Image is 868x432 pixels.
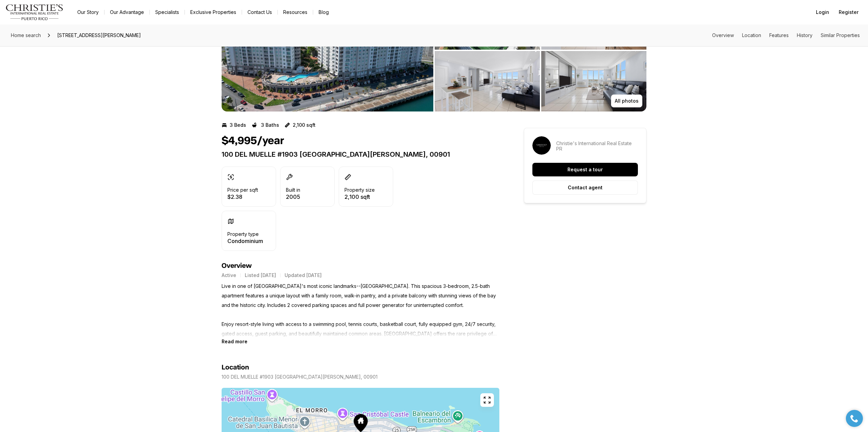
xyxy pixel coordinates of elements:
[567,167,603,172] p: Request a tour
[615,98,639,104] p: All photos
[261,122,279,128] p: 3 Baths
[816,10,829,15] span: Login
[712,32,734,38] a: Skip to: Overview
[222,363,249,371] h4: Location
[712,33,860,38] nav: Page section menu
[286,187,300,193] p: Built in
[556,141,638,152] p: Christie's International Real Estate PR
[11,32,41,38] span: Home search
[568,185,602,190] p: Contact agent
[105,7,149,17] a: Our Advantage
[222,339,247,344] button: Read more
[185,7,242,17] a: Exclusive Properties
[227,194,258,200] p: $2.38
[54,30,144,41] span: [STREET_ADDRESS][PERSON_NAME]
[769,32,789,38] a: Skip to: Features
[742,32,761,38] a: Skip to: Location
[278,7,313,17] a: Resources
[222,135,284,148] h1: $4,995/year
[293,122,316,128] p: 2,100 sqft
[222,281,499,339] p: Live in one of [GEOGRAPHIC_DATA]'s most iconic landmarks--[GEOGRAPHIC_DATA]. This spacious 3-bedr...
[286,194,300,200] p: 2005
[222,262,499,270] h4: Overview
[797,32,813,38] a: Skip to: History
[285,273,322,278] p: Updated [DATE]
[230,122,246,128] p: 3 Beds
[5,4,64,20] img: logo
[532,163,638,176] button: Request a tour
[252,120,279,131] button: 3 Baths
[435,51,540,111] button: View image gallery
[541,51,646,111] button: View image gallery
[227,187,258,193] p: Price per sqft
[150,7,184,17] a: Specialists
[313,7,334,17] a: Blog
[839,10,858,15] span: Register
[222,273,236,278] p: Active
[245,273,276,278] p: Listed [DATE]
[611,94,642,107] button: All photos
[222,374,377,380] p: 100 DEL MUELLE #1903 [GEOGRAPHIC_DATA][PERSON_NAME], 00901
[227,231,259,237] p: Property type
[344,194,375,200] p: 2,100 sqft
[532,180,638,195] button: Contact agent
[835,5,863,19] button: Register
[72,7,104,17] a: Our Story
[242,7,277,17] button: Contact Us
[821,32,860,38] a: Skip to: Similar Properties
[8,30,44,41] a: Home search
[222,150,499,158] p: 100 DEL MUELLE #1903 [GEOGRAPHIC_DATA][PERSON_NAME], 00901
[812,5,833,19] button: Login
[227,238,263,244] p: Condominium
[344,187,375,193] p: Property size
